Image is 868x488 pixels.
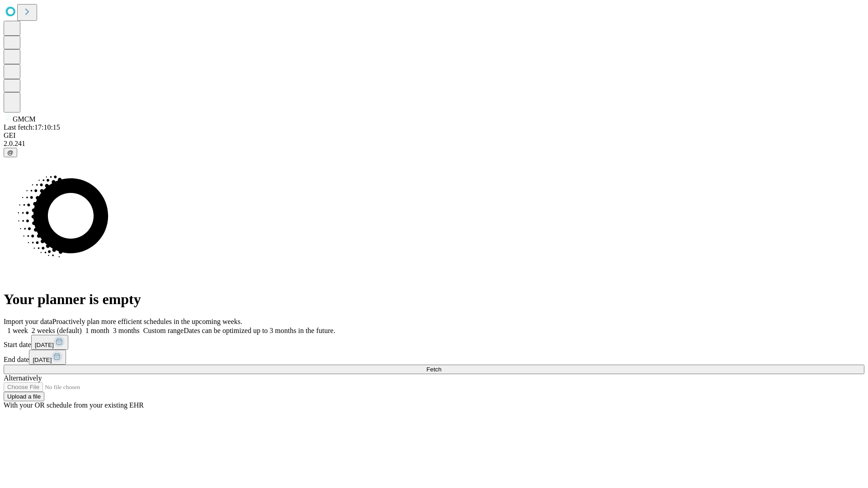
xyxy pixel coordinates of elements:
[33,357,52,363] span: [DATE]
[52,318,242,325] span: Proactively plan more efficient schedules in the upcoming weeks.
[4,350,864,365] div: End date
[4,123,60,131] span: Last fetch: 17:10:15
[4,392,44,401] button: Upload a file
[7,149,14,156] span: @
[4,365,864,374] button: Fetch
[113,327,140,334] span: 3 months
[4,291,864,308] h1: Your planner is empty
[32,327,82,334] span: 2 weeks (default)
[4,318,52,325] span: Import your data
[7,327,28,334] span: 1 week
[4,131,864,140] div: GEI
[4,401,144,409] span: With your OR schedule from your existing EHR
[4,335,864,350] div: Start date
[29,350,66,365] button: [DATE]
[13,115,36,123] span: GMCM
[4,374,42,382] span: Alternatively
[4,140,864,148] div: 2.0.241
[426,366,441,373] span: Fetch
[85,327,109,334] span: 1 month
[4,148,17,157] button: @
[143,327,184,334] span: Custom range
[35,342,54,348] span: [DATE]
[31,335,68,350] button: [DATE]
[184,327,335,334] span: Dates can be optimized up to 3 months in the future.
